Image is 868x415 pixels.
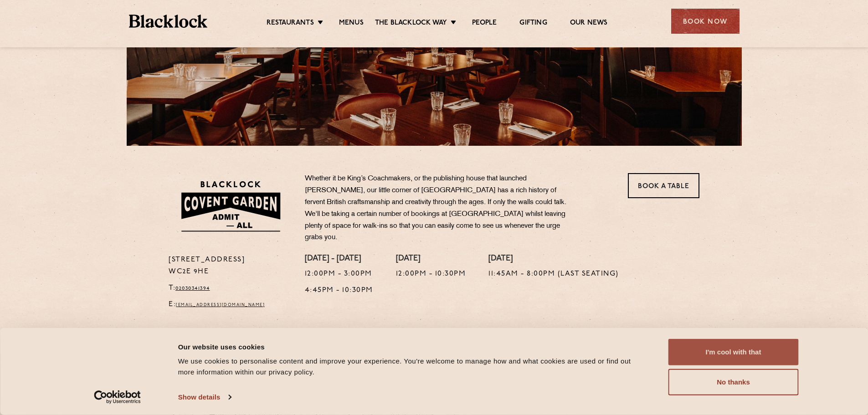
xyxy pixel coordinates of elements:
[668,339,799,365] button: I'm cool with that
[628,173,699,198] a: Book a Table
[178,341,648,352] div: Our website uses cookies
[178,390,231,404] a: Show details
[305,173,574,244] p: Whether it be King’s Coachmakers, or the publishing house that launched [PERSON_NAME], our little...
[668,369,799,395] button: No thanks
[169,299,291,311] p: E:
[169,173,291,239] img: BLA_1470_CoventGarden_Website_Solid.svg
[396,254,466,264] h4: [DATE]
[178,356,648,378] div: We use cookies to personalise content and improve your experience. You're welcome to manage how a...
[375,19,447,29] a: The Blacklock Way
[396,268,466,280] p: 12:00pm - 10:30pm
[488,268,619,280] p: 11:45am - 8:00pm (Last Seating)
[519,19,547,29] a: Gifting
[305,254,373,264] h4: [DATE] - [DATE]
[77,390,157,404] a: Usercentrics Cookiebot - opens in a new window
[488,254,619,264] h4: [DATE]
[339,19,364,29] a: Menus
[267,19,314,29] a: Restaurants
[176,303,265,307] a: [EMAIL_ADDRESS][DOMAIN_NAME]
[472,19,497,29] a: People
[671,9,740,34] div: Book Now
[169,282,291,294] p: T:
[570,19,608,29] a: Our News
[305,285,373,297] p: 4:45pm - 10:30pm
[129,15,208,28] img: BL_Textured_Logo-footer-cropped.svg
[175,286,210,291] a: 02030341394
[305,268,373,280] p: 12:00pm - 3:00pm
[169,254,291,278] p: [STREET_ADDRESS] WC2E 9HE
